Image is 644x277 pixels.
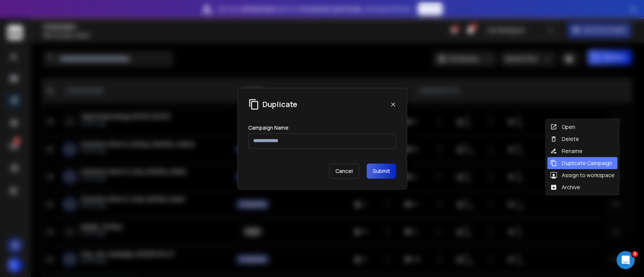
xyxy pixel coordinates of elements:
div: Delete [550,135,579,143]
span: 1 [632,251,638,257]
div: Open [550,123,575,131]
div: Archive [550,184,580,191]
div: Duplicate Campaign [550,159,612,167]
button: Submit [367,164,396,179]
label: Campaign Name [248,125,289,130]
div: Rename [550,147,582,155]
p: Cancel [329,164,359,179]
h1: Duplicate [263,99,297,110]
div: Assign to workspace [550,171,614,179]
iframe: Intercom live chat [616,251,635,269]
